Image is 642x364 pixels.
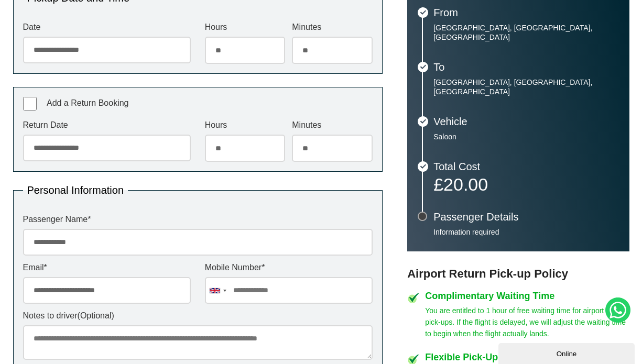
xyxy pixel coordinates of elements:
label: Email [23,263,191,272]
p: £ [433,177,618,192]
p: [GEOGRAPHIC_DATA], [GEOGRAPHIC_DATA], [GEOGRAPHIC_DATA] [433,23,618,42]
h4: Complimentary Waiting Time [425,291,629,301]
p: [GEOGRAPHIC_DATA], [GEOGRAPHIC_DATA], [GEOGRAPHIC_DATA] [433,78,618,96]
div: United Kingdom: +44 [205,278,230,303]
label: Minutes [292,23,373,31]
iframe: chat widget [498,341,637,364]
h3: Total Cost [433,161,618,172]
p: Information required [433,227,618,237]
h3: Airport Return Pick-up Policy [407,267,629,281]
h3: To [433,62,618,72]
label: Hours [205,121,286,129]
label: Hours [205,23,286,31]
span: Add a Return Booking [47,98,129,107]
h4: Flexible Pick-Up Time [425,352,629,362]
label: Return Date [23,121,191,129]
p: Saloon [433,132,618,141]
label: Date [23,23,191,31]
legend: Personal Information [23,185,128,195]
h3: From [433,7,618,18]
label: Notes to driver [23,312,373,320]
h3: Passenger Details [433,212,618,222]
p: You are entitled to 1 hour of free waiting time for airport return pick-ups. If the flight is del... [425,305,629,339]
span: 20.00 [443,174,488,194]
span: (Optional) [78,311,114,320]
label: Passenger Name [23,215,373,224]
label: Minutes [292,121,373,129]
input: Add a Return Booking [23,97,37,111]
label: Mobile Number [205,263,373,272]
h3: Vehicle [433,116,618,127]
